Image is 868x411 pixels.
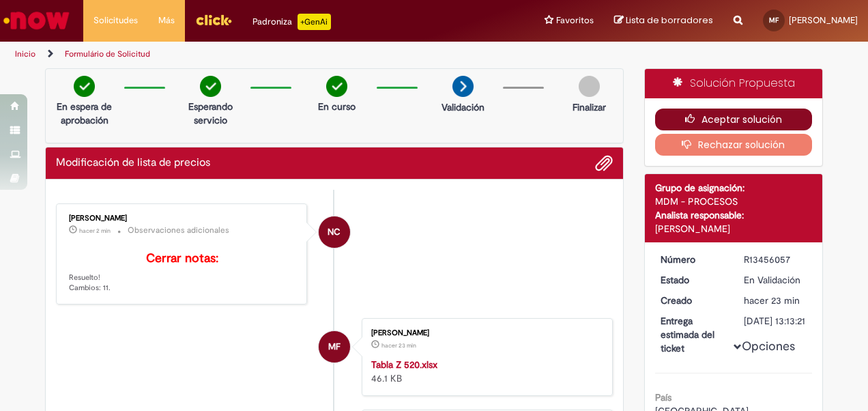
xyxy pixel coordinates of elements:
[93,14,138,27] span: Solicitudes
[769,16,779,25] span: MF
[744,314,807,328] div: [DATE] 13:13:21
[65,48,150,59] a: Formulário de Solicitud
[128,225,229,236] small: Observaciones adicionales
[655,181,813,195] div: Grupo de asignación:
[744,294,800,307] span: hacer 23 min
[650,294,734,307] dt: Creado
[650,273,734,287] dt: Estado
[69,214,296,223] div: [PERSON_NAME]
[655,195,813,208] div: MDM - PROCESOS
[655,222,813,236] div: [PERSON_NAME]
[371,329,598,337] div: [PERSON_NAME]
[298,14,331,30] p: +GenAi
[69,252,296,294] p: Resuelto! Cambios: 11.
[200,76,221,97] img: check-circle-green.png
[655,391,671,403] b: País
[79,227,111,235] time: 28/08/2025 09:33:27
[51,100,117,127] p: En espera de aprobación
[371,358,598,385] div: 46.1 KB
[655,208,813,222] div: Analista responsable:
[579,76,600,97] img: img-circle-grey.png
[195,10,232,30] img: click_logo_yellow_360x200.png
[650,253,734,266] dt: Número
[650,314,734,355] dt: Entrega estimada del ticket
[573,100,606,114] p: Finalizar
[744,294,800,307] time: 28/08/2025 09:13:18
[556,14,594,27] span: Favoritos
[79,227,111,235] span: hacer 2 min
[789,14,858,26] span: [PERSON_NAME]
[744,273,807,287] div: En Validación
[655,109,813,130] button: Aceptar solución
[655,134,813,156] button: Rechazar solución
[146,251,218,266] b: Cerrar notas:
[326,76,347,97] img: check-circle-green.png
[626,14,713,27] span: Lista de borradores
[371,358,437,371] a: Tabla Z 520.xlsx
[56,157,210,169] h2: Modificación de lista de precios Historial de tickets
[442,100,484,114] p: Validación
[10,42,568,67] ul: Rutas de acceso a la página
[381,341,416,350] time: 28/08/2025 09:13:16
[252,14,331,30] div: Padroniza
[452,76,474,97] img: arrow-next.png
[744,294,807,307] div: 28/08/2025 09:13:18
[328,216,341,249] span: NC
[381,341,416,350] span: hacer 23 min
[158,14,175,27] span: Más
[319,216,350,248] div: Nicolas Cabral
[319,331,350,363] div: Monica Fleitas
[74,76,95,97] img: check-circle-green.png
[1,7,72,34] img: ServiceNow
[645,69,823,98] div: Solución Propuesta
[177,100,244,127] p: Esperando servicio
[318,100,356,113] p: En curso
[614,14,713,27] a: Lista de borradores
[328,330,341,363] span: MF
[15,48,35,59] a: Inicio
[744,253,807,266] div: R13456057
[595,154,613,172] button: Agregar archivos adjuntos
